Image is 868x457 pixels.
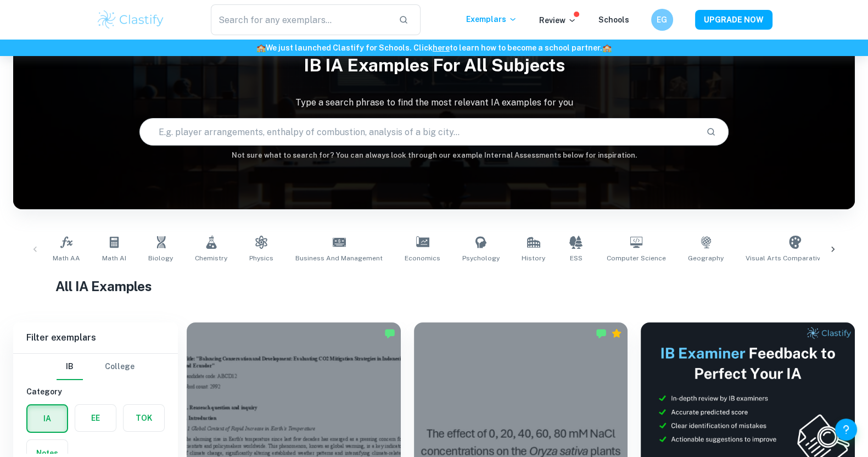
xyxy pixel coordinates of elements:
[53,253,80,263] span: Math AA
[602,43,612,52] span: 🏫
[124,405,164,431] button: TOK
[26,386,165,398] h6: Category
[55,276,813,296] h1: All IA Examples
[75,405,116,431] button: EE
[405,253,440,263] span: Economics
[102,253,126,263] span: Math AI
[596,328,607,339] img: Marked
[466,13,517,25] p: Exemplars
[256,43,266,52] span: 🏫
[570,253,583,263] span: ESS
[522,253,545,263] span: History
[746,253,844,263] span: Visual Arts Comparative Study
[702,122,720,141] button: Search
[835,419,857,441] button: Help and Feedback
[598,15,629,24] a: Schools
[384,328,395,339] img: Marked
[611,328,622,339] div: Premium
[295,253,383,263] span: Business and Management
[462,253,500,263] span: Psychology
[2,42,866,54] h6: We just launched Clastify for Schools. Click to learn how to become a school partner.
[211,4,390,35] input: Search for any exemplars...
[433,43,450,52] a: here
[57,354,83,380] button: IB
[148,253,173,263] span: Biology
[249,253,273,263] span: Physics
[13,96,855,109] p: Type a search phrase to find the most relevant IA examples for you
[651,9,673,31] button: EG
[140,116,697,147] input: E.g. player arrangements, enthalpy of combustion, analysis of a big city...
[656,14,668,26] h6: EG
[539,14,576,26] p: Review
[57,354,135,380] div: Filter type choice
[13,150,855,161] h6: Not sure what to search for? You can always look through our example Internal Assessments below f...
[607,253,666,263] span: Computer Science
[13,48,855,83] h1: IB IA examples for all subjects
[695,10,772,30] button: UPGRADE NOW
[13,322,178,353] h6: Filter exemplars
[96,9,166,31] img: Clastify logo
[105,354,135,380] button: College
[688,253,724,263] span: Geography
[27,405,67,432] button: IA
[195,253,227,263] span: Chemistry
